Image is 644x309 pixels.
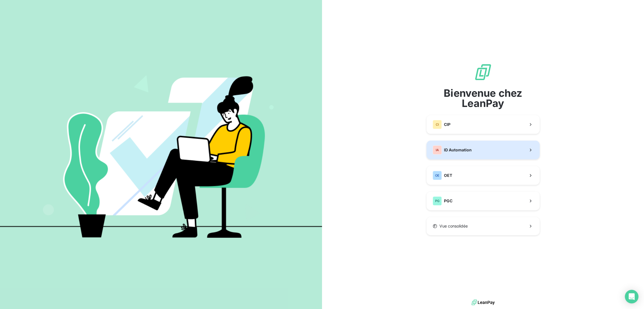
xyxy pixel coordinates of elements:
span: Vue consolidée [439,223,468,229]
button: Vue consolidée [426,217,540,235]
div: Open Intercom Messenger [625,290,638,303]
button: OEOET [426,166,540,185]
span: CIP [444,122,450,127]
div: PG [433,196,442,205]
div: CI [433,120,442,129]
button: CICIP [426,115,540,134]
span: OET [444,173,452,178]
button: PGPGC [426,192,540,210]
div: OE [433,171,442,180]
img: logo [471,298,495,307]
button: IAID Automation [426,141,540,159]
span: PGC [444,198,452,204]
div: IA [433,145,442,154]
span: ID Automation [444,147,472,153]
img: logo sigle [474,63,492,81]
span: Bienvenue chez LeanPay [426,88,540,108]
